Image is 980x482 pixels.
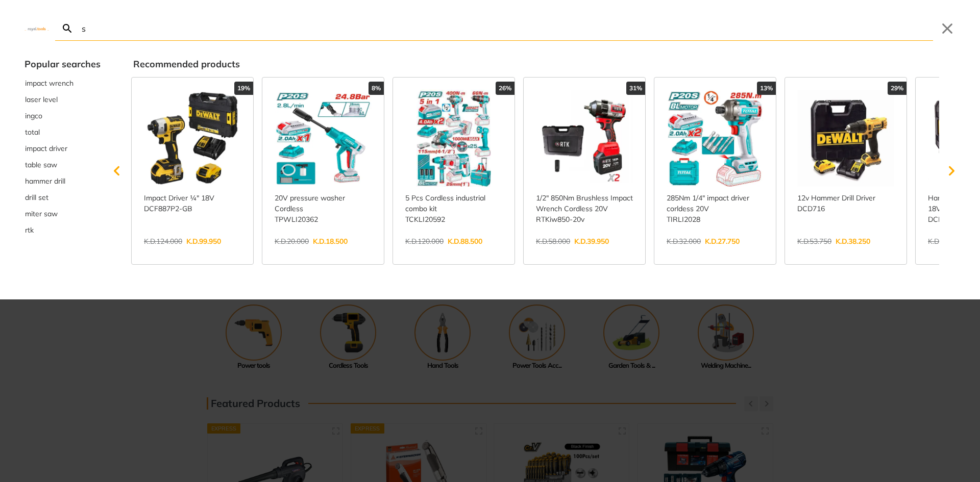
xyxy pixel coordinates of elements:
[25,94,58,105] span: laser level
[24,91,101,108] div: Suggestion: laser level
[24,157,101,173] div: Suggestion: table saw
[61,22,73,35] svg: Search
[133,57,955,71] div: Recommended products
[24,222,101,238] div: Suggestion: rtk
[24,75,101,91] div: Suggestion: impact wrench
[24,140,101,157] button: Select suggestion: impact driver
[25,192,48,203] span: drill set
[939,20,955,37] button: Close
[24,222,101,238] button: Select suggestion: rtk
[25,160,57,170] span: table saw
[888,82,906,95] div: 29%
[24,108,101,124] button: Select suggestion: ingco
[24,57,101,71] div: Popular searches
[24,173,101,189] button: Select suggestion: hammer drill
[24,108,101,124] div: Suggestion: ingco
[25,111,42,121] span: ingco
[24,91,101,108] button: Select suggestion: laser level
[24,189,101,206] button: Select suggestion: drill set
[24,206,101,222] button: Select suggestion: miter saw
[107,161,127,181] svg: Scroll left
[24,75,101,91] button: Select suggestion: impact wrench
[24,189,101,206] div: Suggestion: drill set
[234,82,253,95] div: 19%
[24,173,101,189] div: Suggestion: hammer drill
[941,161,962,181] svg: Scroll right
[25,127,40,138] span: total
[25,209,58,219] span: miter saw
[369,82,384,95] div: 8%
[24,124,101,140] div: Suggestion: total
[24,26,49,31] img: Close
[24,206,101,222] div: Suggestion: miter saw
[25,225,34,236] span: rtk
[80,16,933,40] input: Search…
[24,140,101,157] div: Suggestion: impact driver
[24,157,101,173] button: Select suggestion: table saw
[25,176,65,187] span: hammer drill
[757,82,776,95] div: 13%
[496,82,514,95] div: 26%
[626,82,645,95] div: 31%
[25,143,67,154] span: impact driver
[25,78,73,89] span: impact wrench
[24,124,101,140] button: Select suggestion: total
